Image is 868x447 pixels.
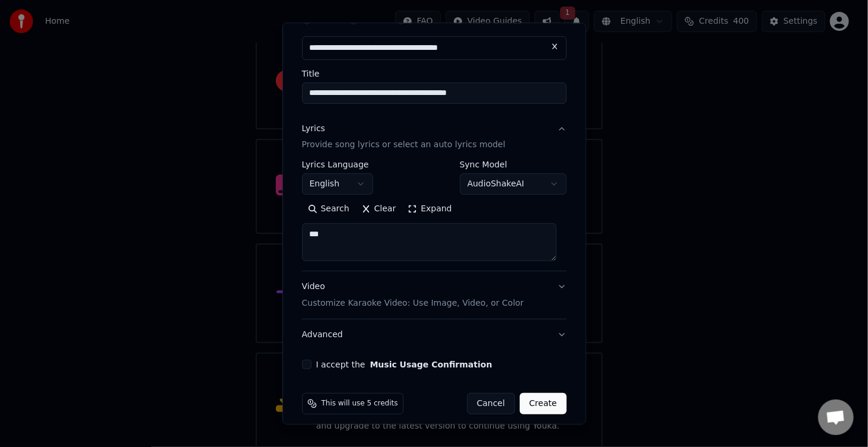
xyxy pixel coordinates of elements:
[302,298,524,310] p: Customize Karaoke Video: Use Image, Video, or Color
[402,200,457,219] button: Expand
[467,394,515,415] button: Cancel
[520,394,567,415] button: Create
[302,200,355,219] button: Search
[302,281,524,310] div: Video
[460,161,567,169] label: Sync Model
[302,161,373,169] label: Lyrics Language
[370,361,492,369] button: I accept the
[322,400,398,409] span: This will use 5 credits
[302,113,567,161] button: LyricsProvide song lyrics or select an auto lyrics model
[355,200,402,219] button: Clear
[363,15,386,24] label: Video
[302,272,567,319] button: VideoCustomize Karaoke Video: Use Image, Video, or Color
[302,161,567,271] div: LyricsProvide song lyrics or select an auto lyrics model
[302,320,567,351] button: Advanced
[411,15,427,24] label: URL
[302,140,505,151] p: Provide song lyrics or select an auto lyrics model
[316,361,492,369] label: I accept the
[302,123,325,135] div: Lyrics
[302,69,567,78] label: Title
[316,15,340,24] label: Audio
